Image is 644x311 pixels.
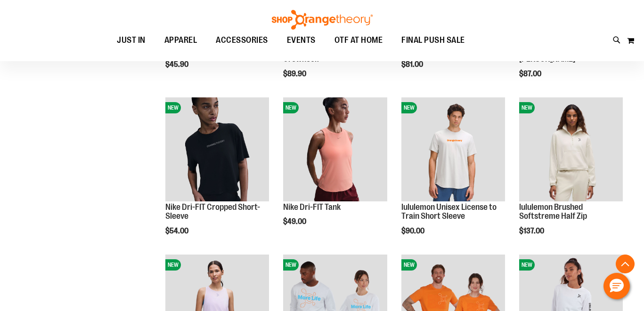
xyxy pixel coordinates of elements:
[397,93,510,259] div: product
[216,30,268,51] span: ACCESSORIES
[401,30,465,51] span: FINAL PUSH SALE
[519,70,543,78] span: $87.00
[283,70,308,78] span: $89.90
[401,227,426,235] span: $90.00
[107,30,155,51] a: JUST IN
[165,202,260,221] a: Nike Dri-FIT Cropped Short-Sleeve
[401,259,417,271] span: NEW
[155,30,207,51] a: APPAREL
[165,97,269,202] a: Nike Dri-FIT Cropped Short-SleeveNEW
[334,30,383,51] span: OTF AT HOME
[283,97,387,201] img: Nike Dri-FIT Tank
[161,93,274,259] div: product
[283,259,299,271] span: NEW
[401,97,505,201] img: lululemon Unisex License to Train Short Sleeve
[519,202,587,221] a: lululemon Brushed Softstreme Half Zip
[392,30,474,51] a: FINAL PUSH SALE
[519,227,546,235] span: $137.00
[514,93,628,259] div: product
[401,202,497,221] a: lululemon Unisex License to Train Short Sleeve
[283,102,299,113] span: NEW
[401,60,424,69] span: $81.00
[278,93,391,250] div: product
[165,102,181,113] span: NEW
[325,30,392,51] a: OTF AT HOME
[165,227,190,235] span: $54.00
[616,255,635,273] button: Back To Top
[519,259,535,271] span: NEW
[283,202,341,212] a: Nike Dri-FIT Tank
[519,97,623,202] a: lululemon Brushed Softstreme Half ZipNEW
[206,30,277,51] a: ACCESSORIES
[519,102,535,113] span: NEW
[603,273,630,299] button: Hello, have a question? Let’s chat.
[277,30,325,51] a: EVENTS
[287,30,316,51] span: EVENTS
[165,60,190,69] span: $45.90
[283,97,387,202] a: Nike Dri-FIT TankNEW
[401,97,505,202] a: lululemon Unisex License to Train Short SleeveNEW
[519,97,623,201] img: lululemon Brushed Softstreme Half Zip
[270,10,374,30] img: Shop Orangetheory
[165,259,181,271] span: NEW
[117,30,146,51] span: JUST IN
[401,102,417,113] span: NEW
[164,30,197,51] span: APPAREL
[165,97,269,201] img: Nike Dri-FIT Cropped Short-Sleeve
[283,217,308,226] span: $49.00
